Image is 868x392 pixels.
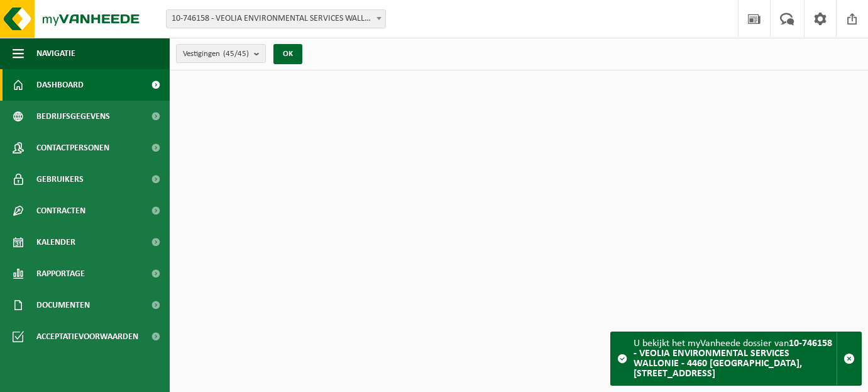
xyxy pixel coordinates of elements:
span: Contactpersonen [36,132,109,164]
span: Kalender [36,227,75,258]
button: Vestigingen(45/45) [176,44,266,63]
div: U bekijkt het myVanheede dossier van [634,332,837,385]
span: Acceptatievoorwaarden [36,321,138,352]
span: Vestigingen [183,45,249,64]
span: Dashboard [36,69,84,101]
span: 10-746158 - VEOLIA ENVIRONMENTAL SERVICES WALLONIE - 4460 GRÂCE-HOLLOGNE, RUE DE L'AVENIR 22 [166,9,386,28]
span: Rapportage [36,258,85,289]
strong: 10-746158 - VEOLIA ENVIRONMENTAL SERVICES WALLONIE - 4460 [GEOGRAPHIC_DATA], [STREET_ADDRESS] [634,339,832,379]
span: Documenten [36,289,90,321]
span: Gebruikers [36,164,84,195]
span: Navigatie [36,38,75,69]
button: OK [273,44,302,64]
span: Contracten [36,195,85,227]
count: (45/45) [223,50,249,58]
span: 10-746158 - VEOLIA ENVIRONMENTAL SERVICES WALLONIE - 4460 GRÂCE-HOLLOGNE, RUE DE L'AVENIR 22 [167,10,385,28]
span: Bedrijfsgegevens [36,101,110,132]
